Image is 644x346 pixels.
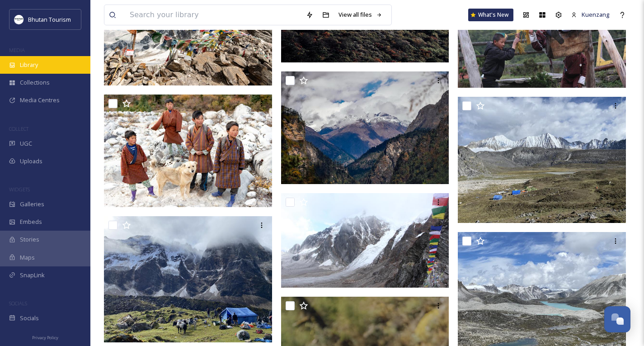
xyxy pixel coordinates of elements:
[125,5,301,25] input: Search your library
[281,193,449,288] img: Snowman Race39.JPG
[104,216,272,342] img: Snowman Race29.JPG
[20,157,42,166] span: Uploads
[281,71,449,184] img: Snowman Race5.jpg
[20,235,39,244] span: Stories
[458,97,626,223] img: Snowman Race32.JPG
[20,314,39,322] span: Socials
[582,10,610,19] span: Kuenzang
[9,186,30,193] span: WIDGETS
[567,6,614,24] a: Kuenzang
[20,218,42,226] span: Embeds
[604,306,630,332] button: Open Chat
[32,332,58,342] a: Privacy Policy
[20,78,50,87] span: Collections
[9,125,28,132] span: COLLECT
[14,15,24,24] img: BT_Logo_BB_Lockup_CMYK_High%2520Res.jpg
[20,200,44,209] span: Galleries
[334,6,387,24] a: View all files
[9,300,27,307] span: SOCIALS
[20,61,38,69] span: Library
[468,9,513,21] a: What's New
[20,271,45,280] span: SnapLink
[20,253,35,262] span: Maps
[20,139,32,148] span: UGC
[104,95,272,207] img: Snowman Race45.jpg
[20,96,60,104] span: Media Centres
[32,335,58,341] span: Privacy Policy
[9,47,25,53] span: MEDIA
[28,15,71,24] span: Bhutan Tourism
